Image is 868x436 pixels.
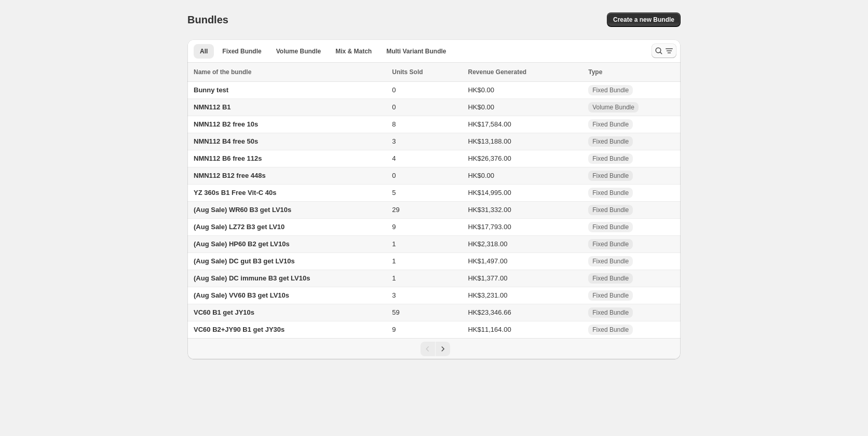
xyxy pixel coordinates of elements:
[468,103,494,111] span: HK$0.00
[392,274,396,282] span: 1
[194,120,258,128] span: NMN112 B2 free 10s
[592,137,629,146] span: Fixed Bundle
[386,47,446,55] span: Multi Variant Bundle
[468,274,507,282] span: HK$1,377.00
[194,137,258,145] span: NMN112 B4 free 50s
[468,291,507,299] span: HK$3,231.00
[392,223,396,231] span: 9
[652,44,676,58] button: Search and filter results
[392,240,396,248] span: 1
[592,86,629,94] span: Fixed Bundle
[194,67,386,77] div: Name of the bundle
[194,154,262,162] span: NMN112 B6 free 112s
[187,13,228,26] h1: Bundles
[592,223,629,231] span: Fixed Bundle
[392,154,396,162] span: 4
[592,206,629,214] span: Fixed Bundle
[392,308,399,316] span: 59
[392,137,396,145] span: 3
[187,338,681,359] nav: Pagination
[194,206,291,214] span: (Aug Sale) WR60 B3 get LV10s
[436,342,450,356] button: Next
[392,67,423,77] span: Units Sold
[392,67,433,77] button: Units Sold
[392,206,399,214] span: 29
[468,189,511,196] span: HK$14,995.00
[335,47,372,55] span: Mix & Match
[194,326,284,333] span: VC60 B2+JY90 B1 get JY30s
[592,154,629,163] span: Fixed Bundle
[592,274,629,283] span: Fixed Bundle
[276,47,321,55] span: Volume Bundle
[592,103,634,111] span: Volume Bundle
[468,206,511,214] span: HK$31,332.00
[392,257,396,265] span: 1
[194,103,231,111] span: NMN112 B1
[468,154,511,162] span: HK$26,376.00
[607,12,681,27] button: Create a new Bundle
[592,308,629,317] span: Fixed Bundle
[392,120,396,128] span: 8
[222,47,261,55] span: Fixed Bundle
[194,257,295,265] span: (Aug Sale) DC gut B3 get LV10s
[194,172,266,179] span: NMN112 B12 free 448s
[468,67,537,77] button: Revenue Generated
[468,223,511,231] span: HK$17,793.00
[588,67,674,77] div: Type
[194,274,310,282] span: (Aug Sale) DC immune B3 get LV10s
[468,240,507,248] span: HK$2,318.00
[194,189,276,196] span: YZ 360s B1 Free Vit-C 40s
[392,172,396,179] span: 0
[392,86,396,94] span: 0
[392,291,396,299] span: 3
[194,223,284,231] span: (Aug Sale) LZ72 B3 get LV10
[468,308,511,316] span: HK$23,346.66
[392,103,396,111] span: 0
[468,120,511,128] span: HK$17,584.00
[468,326,511,333] span: HK$11,164.00
[592,257,629,265] span: Fixed Bundle
[392,189,396,196] span: 5
[592,120,629,129] span: Fixed Bundle
[468,172,494,179] span: HK$0.00
[468,67,526,77] span: Revenue Generated
[194,308,254,316] span: VC60 B1 get JY10s
[392,326,396,333] span: 9
[468,86,494,94] span: HK$0.00
[468,137,511,145] span: HK$13,188.00
[468,257,507,265] span: HK$1,497.00
[592,189,629,197] span: Fixed Bundle
[194,291,289,299] span: (Aug Sale) VV60 B3 get LV10s
[592,240,629,248] span: Fixed Bundle
[194,240,290,248] span: (Aug Sale) HP60 B2 get LV10s
[592,172,629,180] span: Fixed Bundle
[200,47,208,55] span: All
[194,86,228,94] span: Bunny test
[592,291,629,300] span: Fixed Bundle
[592,326,629,334] span: Fixed Bundle
[613,16,674,24] span: Create a new Bundle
